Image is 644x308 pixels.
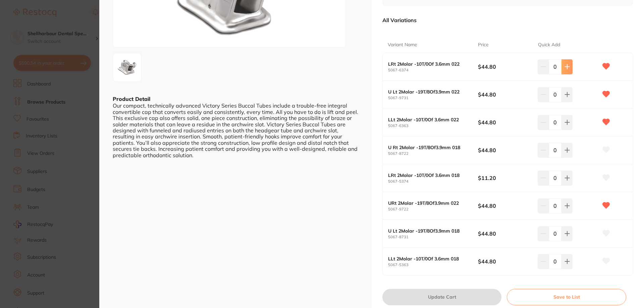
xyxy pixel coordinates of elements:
b: $44.80 [478,91,532,98]
small: 5067-5374 [388,179,478,184]
b: LLt 2Molar -10T/0Of 3.6mm 022 [388,117,469,122]
div: Our compact, technically advanced Victory Series Buccal Tubes include a trouble-free integral con... [113,103,358,158]
small: 5067-9722 [388,207,478,211]
p: Variant Name [388,42,417,48]
b: U Lt 2Molar -19T/8Of3.9mm 022 [388,89,469,95]
small: 5067-6363 [388,124,478,128]
small: 5067-5363 [388,263,478,267]
b: $44.80 [478,63,532,70]
p: Quick Add [538,42,560,48]
img: Zw [115,55,139,79]
b: URt 2Molar -19T/8Of3.9mm 022 [388,200,469,206]
small: 5067-9731 [388,96,478,100]
p: Price [478,42,489,48]
small: 5067-6374 [388,68,478,72]
b: Product Detail [113,96,150,102]
b: U Rt 2Molar -19T/8Of3.9mm 018 [388,145,469,150]
b: $44.80 [478,146,532,154]
b: $11.20 [478,174,532,182]
b: LLt 2Molar -10T/0Of 3.6mm 018 [388,256,469,261]
b: U Lt 2Molar -19T/8Of3.9mm 018 [388,228,469,234]
p: All Variations [382,17,417,23]
b: $44.80 [478,258,532,265]
b: $44.80 [478,119,532,126]
b: $44.80 [478,202,532,209]
button: Save to List [507,289,626,305]
small: 5067-8722 [388,151,478,156]
b: LRt 2Molar -10T/0Of 3.6mm 022 [388,61,469,67]
b: LRt 2Molar -10T/0Of 3.6mm 018 [388,173,469,178]
button: Update Cart [382,289,501,305]
small: 5067-8731 [388,235,478,239]
b: $44.80 [478,230,532,237]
